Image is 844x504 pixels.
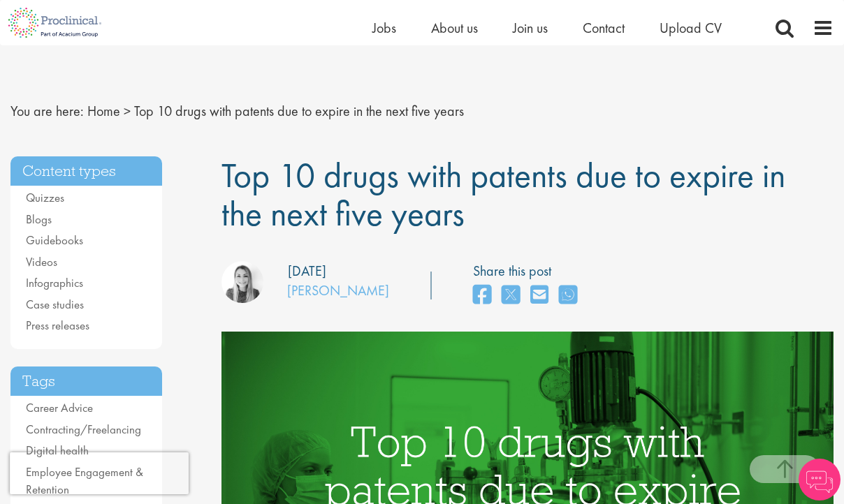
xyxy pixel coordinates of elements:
a: Digital health [26,443,89,458]
a: Jobs [372,19,396,37]
span: > [124,102,131,120]
a: [PERSON_NAME] [287,281,389,299]
a: Contracting/Freelancing [26,422,141,437]
img: Hannah Burke [221,261,263,303]
a: Blogs [26,212,52,227]
a: share on email [530,281,548,311]
a: Quizzes [26,190,64,205]
a: Join us [513,19,548,37]
a: Career Advice [26,400,93,415]
h3: Tags [10,366,162,396]
div: [DATE] [288,261,326,281]
a: Guidebooks [26,232,83,248]
iframe: reCAPTCHA [10,452,189,494]
span: Top 10 drugs with patents due to expire in the next five years [221,153,785,236]
a: share on whats app [559,281,577,311]
span: Top 10 drugs with patents due to expire in the next five years [134,102,464,120]
h3: Content types [10,156,162,186]
a: share on twitter [502,281,520,311]
a: Press releases [26,318,89,333]
a: About us [431,19,478,37]
img: Chatbot [799,459,841,501]
a: Infographics [26,275,83,290]
a: share on facebook [473,281,491,311]
a: Contact [583,19,625,37]
a: Case studies [26,297,84,312]
span: You are here: [10,102,84,120]
label: Share this post [473,261,584,281]
a: breadcrumb link [87,102,120,120]
a: Videos [26,254,57,269]
a: Upload CV [660,19,722,37]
